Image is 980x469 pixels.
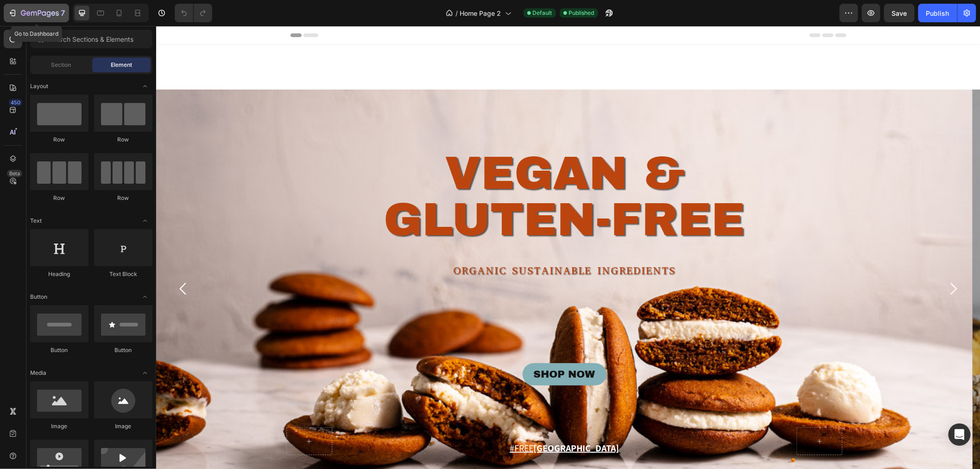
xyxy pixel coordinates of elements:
div: 450 [9,99,22,106]
h2: ORGANIC SUSTAINABLE INGREDIENTS [183,238,633,253]
div: Row [30,135,89,144]
div: Button [30,346,89,354]
button: 7 [4,4,69,22]
span: Media [30,369,46,377]
h1: VEGAN & GLUTEN-FREE [183,123,633,218]
div: Open Intercom Messenger [948,424,971,446]
span: Element [111,61,132,69]
span: Default [533,9,552,17]
span: Home Page 2 [460,8,501,18]
div: Text Block [94,270,152,278]
span: Toggle open [138,79,152,94]
p: 7 [61,7,65,19]
button: Publish [918,4,957,22]
div: Row [94,135,152,144]
u: [GEOGRAPHIC_DATA] [377,416,463,428]
div: Heading [30,270,89,278]
span: Button [30,293,47,301]
div: Button [94,346,152,354]
input: Search Sections & Elements [30,30,152,48]
button: Save [884,4,915,22]
div: Beta [7,170,22,177]
div: Image [94,422,152,430]
span: Toggle open [138,366,152,380]
span: Layout [30,82,48,90]
span: SHOP NOW [378,343,439,354]
span: Text [30,217,42,225]
span: Toggle open [138,289,152,304]
div: Row [30,194,89,202]
span: Section [51,61,71,69]
span: Published [569,9,594,17]
div: Publish [926,8,949,18]
span: / [456,8,458,18]
div: Image [30,422,89,430]
span: Toggle open [138,213,152,228]
button: Carousel Next Arrow [781,247,813,279]
u: #FREE [354,416,377,428]
div: Undo/Redo [175,4,212,22]
div: Row [94,194,152,202]
span: Save [892,9,907,17]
